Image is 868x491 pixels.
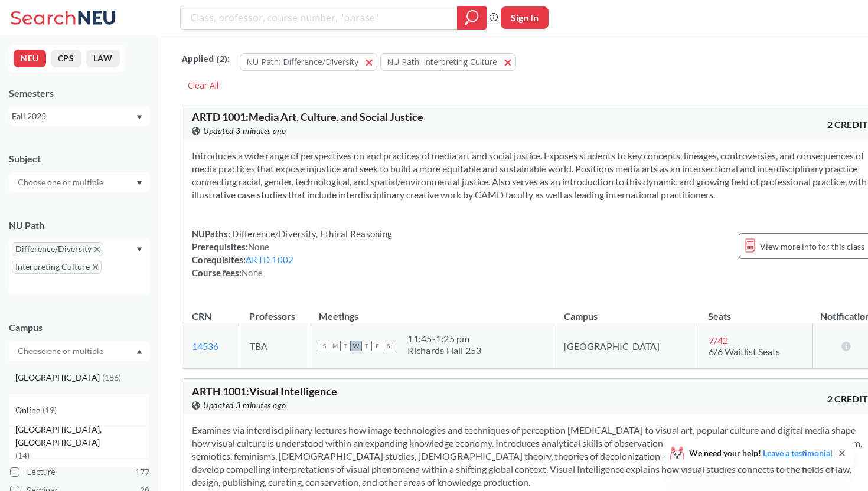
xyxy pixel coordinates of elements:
[9,152,149,165] div: Subject
[136,349,142,354] svg: Dropdown arrow
[309,298,554,323] th: Meetings
[387,56,497,67] span: NU Path: Interpreting Culture
[689,449,833,457] span: We need your help!
[135,466,149,479] span: 177
[709,346,780,357] span: 6/6 Waitlist Seats
[763,448,833,458] a: Leave a testimonial
[9,87,149,100] div: Semesters
[192,385,337,398] span: ARTH 1001 : Visual Intelligence
[192,310,211,323] div: CRN
[248,241,269,252] span: None
[457,6,487,30] div: magnifying glass
[203,125,286,138] span: Updated 3 minutes ago
[102,372,121,382] span: ( 186 )
[94,247,100,252] svg: X to remove pill
[709,335,728,346] span: 7 / 42
[383,341,393,351] span: S
[407,333,481,345] div: 11:45 - 1:25 pm
[380,53,516,71] button: NU Path: Interpreting Culture
[554,298,699,323] th: Campus
[136,115,142,120] svg: Dropdown arrow
[136,247,142,252] svg: Dropdown arrow
[51,50,81,67] button: CPS
[361,341,372,351] span: T
[12,260,102,274] span: Interpreting CultureX to remove pill
[230,228,392,239] span: Difference/Diversity, Ethical Reasoning
[501,6,549,29] button: Sign In
[136,181,142,185] svg: Dropdown arrow
[12,344,111,358] input: Choose one or multiple
[760,239,864,254] span: View more info for this class
[12,110,135,123] div: Fall 2025
[9,321,149,334] div: Campus
[329,341,340,351] span: M
[86,50,120,67] button: LAW
[351,341,361,351] span: W
[10,464,149,480] label: Lecture
[15,423,149,449] span: [GEOGRAPHIC_DATA], [GEOGRAPHIC_DATA]
[699,298,812,323] th: Seats
[190,8,449,28] input: Class, professor, course number, "phrase"
[43,405,57,415] span: ( 19 )
[9,172,149,192] div: Dropdown arrow
[192,341,218,352] a: 14536
[182,53,230,66] span: Applied ( 2 ):
[182,77,224,94] div: Clear All
[240,298,309,323] th: Professors
[246,254,293,265] a: ARTD 1002
[246,56,358,67] span: NU Path: Difference/Diversity
[9,239,149,294] div: Difference/DiversityX to remove pillInterpreting CultureX to remove pillDropdown arrow
[242,267,263,278] span: None
[9,219,149,232] div: NU Path
[14,50,46,67] button: NEU
[340,341,351,351] span: T
[15,450,30,460] span: ( 14 )
[554,323,699,369] td: [GEOGRAPHIC_DATA]
[12,242,103,256] span: Difference/DiversityX to remove pill
[9,341,149,361] div: Dropdown arrow[GEOGRAPHIC_DATA](186)Online(19)[GEOGRAPHIC_DATA], [GEOGRAPHIC_DATA](14)No campus, ...
[465,9,479,26] svg: magnifying glass
[319,341,329,351] span: S
[240,323,309,369] td: TBA
[407,345,481,356] div: Richards Hall 253
[9,107,149,126] div: Fall 2025Dropdown arrow
[372,341,383,351] span: F
[240,53,377,71] button: NU Path: Difference/Diversity
[93,264,98,270] svg: X to remove pill
[192,227,392,279] div: NUPaths: Prerequisites: Corequisites: Course fees:
[15,371,102,384] span: [GEOGRAPHIC_DATA]
[12,175,111,189] input: Choose one or multiple
[203,399,286,412] span: Updated 3 minutes ago
[192,110,423,123] span: ARTD 1001 : Media Art, Culture, and Social Justice
[15,404,43,417] span: Online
